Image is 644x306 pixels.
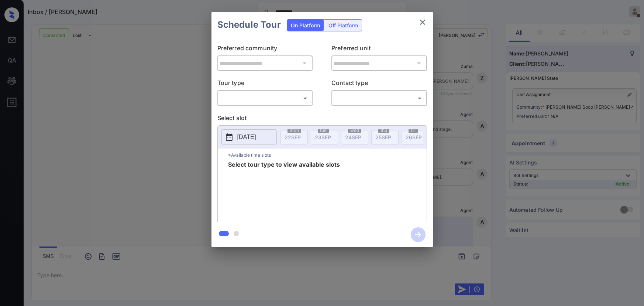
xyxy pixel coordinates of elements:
[287,20,324,31] div: On Platform
[217,44,313,55] p: Preferred community
[211,12,287,38] h2: Schedule Tour
[325,20,362,31] div: Off Platform
[217,113,427,125] p: Select slot
[415,15,430,30] button: close
[228,161,340,221] span: Select tour type to view available slots
[217,78,313,90] p: Tour type
[331,78,427,90] p: Contact type
[237,133,256,142] p: [DATE]
[221,129,277,145] button: [DATE]
[228,149,427,161] p: *Available time slots
[331,44,427,55] p: Preferred unit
